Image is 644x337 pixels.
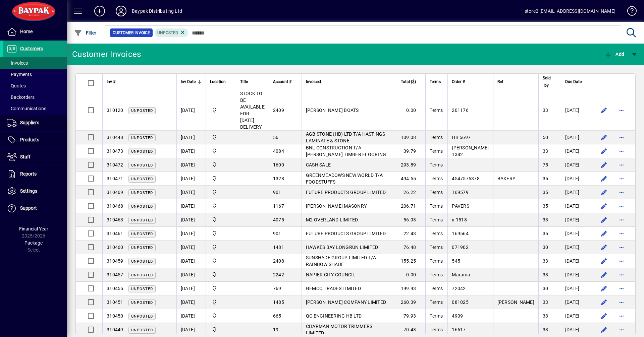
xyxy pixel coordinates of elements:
[7,72,32,77] span: Payments
[131,136,153,140] span: Unposted
[543,74,557,89] div: Sold by
[599,297,609,308] button: Edit
[599,269,609,280] button: Edit
[210,189,232,196] span: Baypak - Onekawa
[273,162,284,167] span: 1600
[157,30,178,35] span: Unposted
[616,311,627,321] button: More options
[561,254,592,268] td: [DATE]
[131,273,153,277] span: Unposted
[306,190,386,195] span: FUTURE PRODUCTS GROUP LIMITED
[391,186,425,199] td: 26.22
[599,187,609,198] button: Edit
[210,244,232,251] span: Baypak - Onekawa
[452,272,470,277] span: Marama
[131,328,153,332] span: Unposted
[131,163,153,167] span: Unposted
[131,177,153,181] span: Unposted
[176,295,206,309] td: [DATE]
[110,5,132,17] button: Profile
[107,231,123,236] span: 310461
[616,132,627,143] button: More options
[599,228,609,239] button: Edit
[176,172,206,186] td: [DATE]
[20,154,31,159] span: Staff
[395,78,422,85] div: Total ($)
[210,216,232,223] span: Baypak - Onekawa
[113,29,150,36] span: Customer Invoice
[391,213,425,227] td: 56.93
[604,52,624,57] span: Add
[543,272,548,277] span: 33
[452,145,489,157] span: [PERSON_NAME] 1342
[306,245,378,250] span: HAWKES BAY LONGRUN LIMITED
[20,46,43,51] span: Customers
[107,203,123,209] span: 310468
[430,217,443,222] span: Terms
[452,231,469,236] span: 169564
[273,245,284,250] span: 1481
[306,324,373,336] span: CHARMAN MOTOR TRIMMERS LIMITED
[210,134,232,141] span: Baypak - Onekawa
[3,91,67,103] a: Backorders
[543,148,548,154] span: 33
[599,256,609,266] button: Edit
[20,171,37,177] span: Reports
[391,282,425,295] td: 199.93
[391,268,425,282] td: 0.00
[20,137,39,142] span: Products
[543,176,548,181] span: 35
[565,78,582,85] span: Due Date
[72,49,141,60] div: Customer Invoices
[7,94,35,100] span: Backorders
[452,108,469,113] span: 201176
[306,162,331,167] span: CASH SALE
[430,78,441,85] span: Terms
[306,108,359,113] span: [PERSON_NAME] BOATS
[210,285,232,292] span: Baypak - Onekawa
[391,172,425,186] td: 494.55
[7,106,46,111] span: Communications
[176,241,206,254] td: [DATE]
[131,246,153,250] span: Unposted
[543,245,548,250] span: 30
[89,5,110,17] button: Add
[543,190,548,195] span: 35
[306,272,356,277] span: NAPIER CITY COUNCIL
[561,282,592,295] td: [DATE]
[107,217,123,222] span: 310463
[599,283,609,294] button: Edit
[131,314,153,319] span: Unposted
[306,299,386,305] span: [PERSON_NAME] COMPANY LIMITED
[391,199,425,213] td: 206.71
[107,135,123,140] span: 310448
[430,176,443,181] span: Terms
[20,205,37,211] span: Support
[430,108,443,113] span: Terms
[599,132,609,143] button: Edit
[107,148,123,154] span: 310473
[273,231,281,236] span: 901
[107,190,123,195] span: 310469
[306,145,386,157] span: BNL CONSTRUCTION T/A [PERSON_NAME] TIMBER FLOORING
[176,213,206,227] td: [DATE]
[430,135,443,140] span: Terms
[401,78,416,85] span: Total ($)
[273,313,281,319] span: 665
[131,218,153,222] span: Unposted
[273,176,284,181] span: 1328
[107,78,156,85] div: Inv #
[273,203,284,209] span: 1167
[616,159,627,170] button: More options
[616,242,627,253] button: More options
[452,135,471,140] span: HB 5697
[430,327,443,332] span: Terms
[616,173,627,184] button: More options
[561,241,592,254] td: [DATE]
[543,258,548,264] span: 33
[210,257,232,265] span: Baypak - Onekawa
[107,299,123,305] span: 310451
[561,295,592,309] td: [DATE]
[210,107,232,114] span: Baypak - Onekawa
[452,313,463,319] span: 4909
